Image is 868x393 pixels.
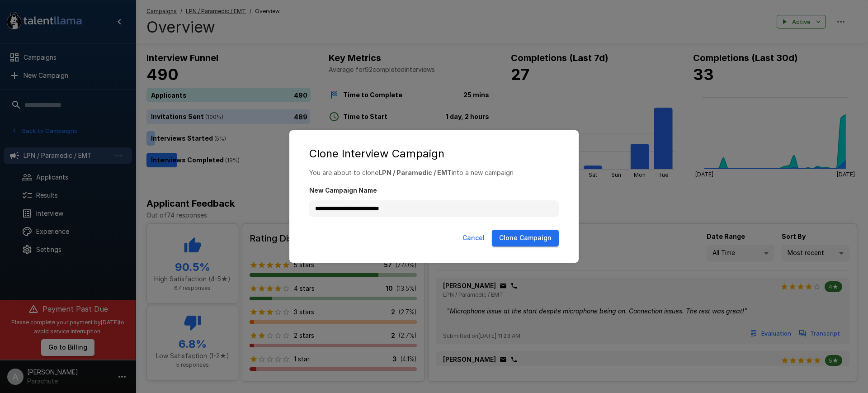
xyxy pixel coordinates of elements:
[492,230,559,246] button: Clone Campaign
[298,139,570,168] h2: Clone Interview Campaign
[378,169,452,176] b: LPN / Paramedic / EMT
[309,168,559,177] p: You are about to clone into a new campaign
[459,230,488,246] button: Cancel
[309,186,559,195] label: New Campaign Name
